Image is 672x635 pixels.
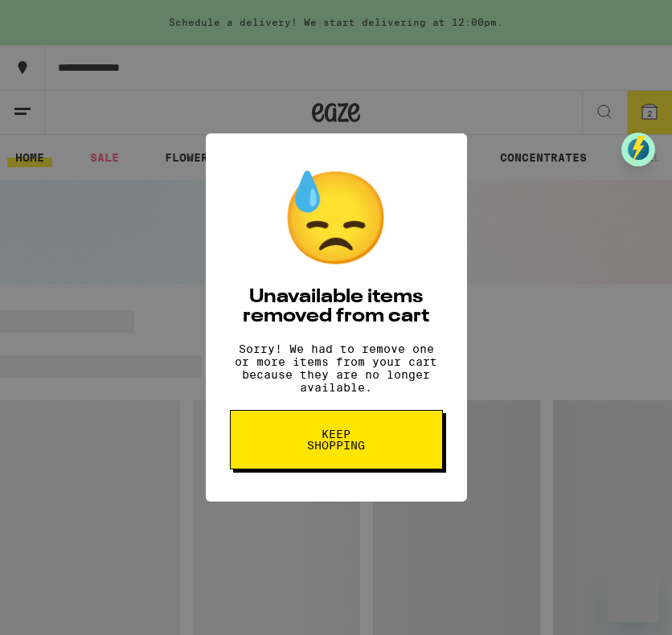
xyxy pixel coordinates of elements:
[230,288,443,326] h2: Unavailable items removed from cart
[230,342,443,394] p: Sorry! We had to remove one or more items from your cart because they are no longer available.
[608,571,659,622] iframe: Button to launch messaging window
[280,166,392,272] div: 😓
[230,410,443,469] button: Keep Shopping
[295,428,378,451] span: Keep Shopping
